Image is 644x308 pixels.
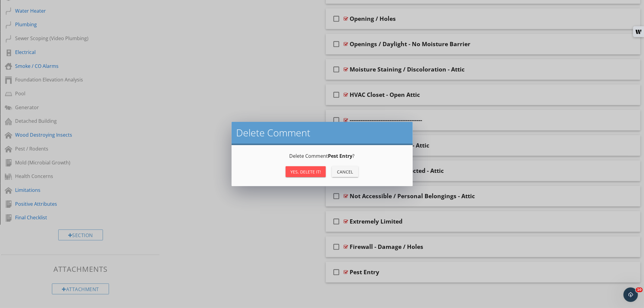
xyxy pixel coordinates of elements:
[290,169,321,175] div: Yes, Delete it!
[236,127,408,139] h2: Delete Comment
[239,152,405,160] p: Delete Comment ?
[636,287,643,292] span: 10
[337,169,354,175] div: Cancel
[286,166,326,177] button: Yes, Delete it!
[332,166,358,177] button: Cancel
[328,153,353,159] strong: Pest Entry
[623,287,638,302] iframe: Intercom live chat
